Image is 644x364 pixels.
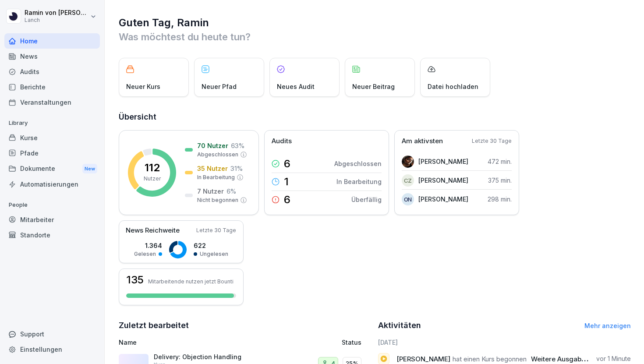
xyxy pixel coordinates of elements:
[226,187,236,196] p: 6 %
[284,194,290,205] p: 6
[277,82,315,91] p: Neues Audit
[4,145,100,161] a: Pfade
[202,82,237,91] p: Neuer Pfad
[336,177,382,186] p: In Bearbeitung
[402,193,414,205] div: oN
[4,79,100,95] a: Berichte
[378,338,631,347] h6: [DATE]
[284,159,290,169] p: 6
[402,155,414,168] img: lbqg5rbd359cn7pzouma6c8b.png
[402,136,443,146] p: Am aktivsten
[4,212,100,227] a: Mitarbeiter
[402,174,414,187] div: CZ
[144,175,161,183] p: Nutzer
[428,82,478,91] p: Datei hochladen
[531,355,633,363] span: Weitere Ausgaben für den Store
[418,157,468,166] p: [PERSON_NAME]
[4,116,100,130] p: Library
[4,130,100,145] a: Kurse
[145,163,160,173] p: 112
[4,161,100,177] div: Dokumente
[284,177,289,187] p: 1
[488,176,512,185] p: 375 min.
[378,319,421,332] h2: Aktivitäten
[197,196,238,204] p: Nicht begonnen
[25,9,88,17] p: Ramin von [PERSON_NAME]
[134,241,162,250] p: 1.364
[334,159,382,168] p: Abgeschlossen
[197,151,238,159] p: Abgeschlossen
[126,275,144,285] h3: 135
[396,355,450,363] span: [PERSON_NAME]
[134,250,156,258] p: Gelesen
[272,136,292,146] p: Audits
[488,157,512,166] p: 472 min.
[4,198,100,212] p: People
[4,161,100,177] a: DokumenteNew
[472,137,512,145] p: Letzte 30 Tage
[4,95,100,110] a: Veranstaltungen
[126,82,160,91] p: Neuer Kurs
[4,326,100,342] div: Support
[342,338,361,347] p: Status
[351,195,382,204] p: Überfällig
[231,141,244,150] p: 63 %
[194,241,228,250] p: 622
[453,355,527,363] span: hat einen Kurs begonnen
[154,353,241,361] p: Delivery: Objection Handling
[119,16,631,30] h1: Guten Tag, Ramin
[230,164,243,173] p: 31 %
[25,17,88,23] p: Lanch
[418,194,468,204] p: [PERSON_NAME]
[82,164,97,174] div: New
[4,177,100,192] a: Automatisierungen
[126,226,180,236] p: News Reichweite
[119,338,273,347] p: Name
[119,319,372,332] h2: Zuletzt bearbeitet
[197,187,224,196] p: 7 Nutzer
[584,322,631,329] a: Mehr anzeigen
[197,173,235,181] p: In Bearbeitung
[4,64,100,79] a: Audits
[196,226,236,234] p: Letzte 30 Tage
[418,176,468,185] p: [PERSON_NAME]
[352,82,395,91] p: Neuer Beitrag
[119,30,631,44] p: Was möchtest du heute tun?
[200,250,228,258] p: Ungelesen
[4,33,100,49] a: Home
[197,164,228,173] p: 35 Nutzer
[4,342,100,357] a: Einstellungen
[4,49,100,64] a: News
[4,227,100,243] a: Standorte
[148,278,234,285] p: Mitarbeitende nutzen jetzt Bounti
[488,194,512,204] p: 298 min.
[119,111,631,123] h2: Übersicht
[197,141,228,150] p: 70 Nutzer
[596,354,631,363] p: vor 1 Minute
